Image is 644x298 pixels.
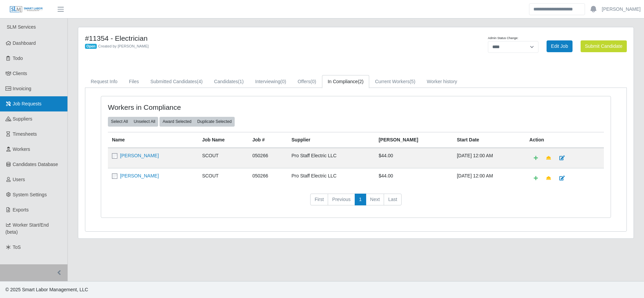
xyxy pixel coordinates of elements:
span: © 2025 Smart Labor Management, LLC [5,287,88,292]
a: Request Info [85,75,123,88]
a: Interviewing [250,75,292,88]
div: bulk actions [108,117,158,126]
th: Name [108,132,198,148]
td: [DATE] 12:00 AM [453,168,525,188]
th: Start Date [453,132,525,148]
span: Candidates Database [13,162,58,167]
td: $44.00 [375,148,453,168]
span: Dashboard [13,40,36,46]
span: (0) [281,79,286,84]
span: Invoicing [13,86,31,91]
span: Timesheets [13,131,37,137]
h4: #11354 - Electrician [85,34,397,42]
h4: Workers in Compliance [108,103,309,111]
a: Worker history [421,75,463,88]
a: Make Team Lead [542,152,555,164]
td: SCOUT [198,148,248,168]
th: [PERSON_NAME] [375,132,453,148]
a: Add Default Cost Code [529,152,542,164]
a: In Compliance [322,75,370,88]
input: Search [529,3,585,15]
span: (4) [197,79,203,84]
td: 050266 [248,148,288,168]
a: Current Workers [369,75,421,88]
span: Created by [PERSON_NAME] [98,44,149,48]
a: Files [123,75,145,88]
td: 050266 [248,168,288,188]
th: Action [525,132,604,148]
span: Exports [13,207,29,212]
button: Duplicate Selected [194,117,235,126]
a: Edit Job [547,40,573,52]
td: Pro Staff Electric LLC [288,168,375,188]
button: Unselect All [130,117,158,126]
th: Job Name [198,132,248,148]
span: (2) [358,79,363,84]
span: Workers [13,146,30,152]
span: Users [13,177,25,182]
td: [DATE] 12:00 AM [453,148,525,168]
span: Todo [13,56,23,61]
a: Make Team Lead [542,172,555,184]
span: Job Requests [13,101,42,106]
a: [PERSON_NAME] [602,6,641,13]
button: Select All [108,117,131,126]
td: SCOUT [198,168,248,188]
a: Candidates [208,75,250,88]
span: ToS [13,244,21,250]
th: Job # [248,132,288,148]
td: $44.00 [375,168,453,188]
button: Submit Candidate [581,40,627,52]
button: Award Selected [159,117,195,126]
span: (5) [410,79,415,84]
span: (1) [238,79,244,84]
a: [PERSON_NAME] [120,153,159,158]
a: Add Default Cost Code [529,172,542,184]
span: SLM Services [7,24,36,30]
img: SLM Logo [9,6,43,13]
a: Submitted Candidates [145,75,208,88]
td: Pro Staff Electric LLC [288,148,375,168]
th: Supplier [288,132,375,148]
a: 1 [355,194,366,206]
span: System Settings [13,192,47,197]
div: bulk actions [159,117,235,126]
span: Suppliers [13,116,32,122]
label: Admin Status Change: [488,36,518,41]
span: (0) [311,79,316,84]
a: Offers [292,75,322,88]
nav: pagination [108,194,604,211]
span: Clients [13,71,27,76]
a: [PERSON_NAME] [120,173,159,178]
span: Open [85,44,97,49]
span: Worker Start/End (beta) [5,222,49,235]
